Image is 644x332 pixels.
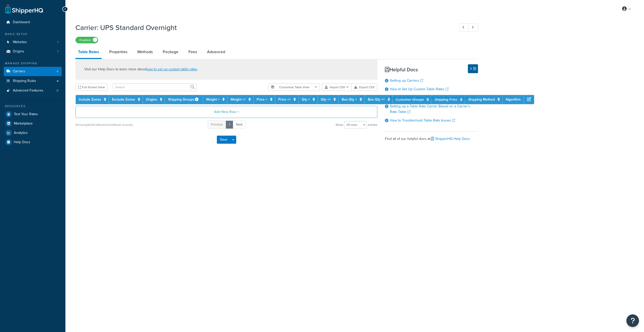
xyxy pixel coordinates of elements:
[503,95,524,104] th: Algorithm
[257,97,267,102] a: Price >
[226,120,233,129] a: 1
[146,97,157,102] a: Origins
[4,67,62,76] a: Carriers4
[390,118,455,123] a: How to Troubleshoot Table Rate Issues
[146,67,197,72] a: how to set up custom table rates
[368,121,377,128] span: entries
[4,110,62,119] a: Test Your Rates
[4,86,62,95] a: Advanced Features0
[160,46,181,58] a: Package
[75,23,450,33] h1: Carrier: UPS Standard Overnight
[390,95,474,100] a: Setting up Table Rates for Multiple Shipping Groups
[230,97,246,102] a: Weight <=
[206,97,220,102] a: Weight >
[233,120,246,129] a: Next
[75,83,108,91] button: Full Screen View
[75,106,377,118] button: Add New Row +
[302,97,310,102] a: Qty >
[75,46,102,59] a: Table Rates
[4,104,62,108] div: Resources
[79,97,101,102] a: Include Zones
[4,138,62,147] a: Help Docs
[14,140,30,144] span: Help Docs
[205,46,228,58] a: Advanced
[321,97,331,102] a: Qty <=
[336,121,343,128] span: Show
[112,97,135,102] a: Exclude Zones
[217,136,230,144] button: Save
[278,97,291,102] a: Price <=
[84,67,198,72] p: Visit our Help Docs to learn more about .
[107,46,130,58] a: Properties
[13,40,27,44] span: Websites
[390,78,423,83] a: Setting up Carriers
[76,37,98,43] label: Enabled
[113,83,197,91] input: Search
[385,67,478,72] h3: Helpful Docs
[626,314,639,327] button: Open Resource Center
[431,136,470,141] a: ShipperHQ Help Docs
[390,104,470,114] a: Setting up a Table Rate Carrier Based on a Carrier's Rate Table
[468,97,495,102] a: Shipping Method
[13,79,36,83] span: Shipping Rules
[4,119,62,128] a: Marketplace
[14,122,33,126] span: Marketplace
[468,23,478,32] a: Next Record
[342,97,357,102] a: Box Qty >
[268,83,320,91] button: Customize Table View
[57,49,58,54] span: 1
[165,95,203,104] th: Shipping Groups
[4,67,62,76] li: Carriers
[14,131,28,135] span: Analytics
[4,61,62,66] div: Manage Shipping
[75,121,133,128] div: Showing 1 to 0 of (filtered from 0 total records)
[13,88,43,93] span: Advanced Features
[368,97,385,102] a: Box Qty <=
[14,112,38,116] span: Test Your Rates
[57,40,58,44] span: 1
[4,18,62,27] a: Dashboard
[57,69,58,74] span: 4
[352,83,377,91] button: Export CSV
[13,69,25,74] span: Carriers
[4,32,62,36] div: Basic Setup
[4,38,62,47] a: Websites1
[4,47,62,56] li: Origins
[4,47,62,56] a: Origins1
[4,76,62,86] a: Shipping Rules
[236,122,243,127] span: Next
[13,49,24,54] span: Origins
[4,128,62,137] a: Analytics
[385,131,478,142] div: Find all of our helpful docs at:
[4,86,62,95] li: Advanced Features
[186,46,199,58] a: Fees
[208,120,226,129] a: Previous
[211,122,223,127] span: Previous
[459,23,469,32] a: Previous Record
[322,83,352,91] button: Import CSV
[13,20,30,24] span: Dashboard
[57,88,58,93] span: 0
[4,38,62,47] li: Websites
[135,46,155,58] a: Methods
[390,86,449,92] a: How to Set Up Custom Table Rates
[468,64,478,73] button: Hide Help Docs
